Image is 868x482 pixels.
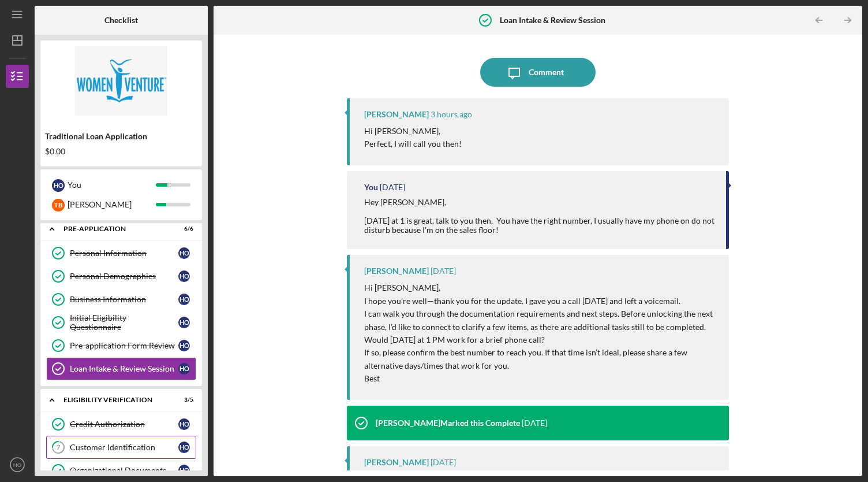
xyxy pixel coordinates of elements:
div: Personal Information [70,249,178,258]
div: Pre-application Form Review [70,341,178,350]
button: HO [6,453,29,476]
p: I can walk you through the documentation requirements and next steps. Before unlocking the next p... [364,307,717,333]
text: HO [13,462,21,468]
p: I hope you’re well—thank you for the update. I gave you a call [DATE] and left a voicemail. [364,295,717,307]
a: Initial Eligibility QuestionnaireHO [46,311,196,334]
time: 2025-09-02 17:35 [431,458,456,467]
div: Customer Identification [70,443,178,452]
b: Loan Intake & Review Session [500,16,605,25]
div: You [364,183,378,192]
div: Personal Demographics [70,272,178,281]
div: 3 / 5 [173,396,193,403]
p: Hi [PERSON_NAME], [364,125,462,138]
p: Best [364,372,717,385]
div: H O [178,270,190,282]
time: 2025-10-09 15:48 [380,183,405,192]
div: Organizational Documents [70,466,178,475]
div: Loan Intake & Review Session [70,364,178,373]
div: T B [52,199,65,212]
p: Would [DATE] at 1 PM work for a brief phone call? If so, please confirm the best number to reach ... [364,333,717,372]
a: 7Customer IdentificationHO [46,436,196,459]
div: H O [178,442,190,453]
div: H O [178,317,190,328]
div: You [68,175,156,195]
div: [PERSON_NAME] [364,266,429,276]
div: Comment [529,58,564,87]
a: Loan Intake & Review SessionHO [46,357,196,380]
div: H O [52,179,65,192]
div: H O [178,247,190,259]
time: 2025-10-10 14:34 [431,110,472,119]
a: Business InformationHO [46,288,196,311]
div: Credit Authorization [70,420,178,429]
div: [PERSON_NAME] Marked this Complete [376,418,520,428]
div: H O [178,294,190,305]
div: [PERSON_NAME] [364,458,429,467]
time: 2025-09-02 17:36 [522,418,547,428]
div: 6 / 6 [173,225,193,232]
div: Eligibility Verification [63,396,164,403]
a: Personal DemographicsHO [46,265,196,288]
b: Checklist [104,16,138,25]
button: Comment [480,58,596,87]
div: Business Information [70,295,178,304]
div: H O [178,363,190,375]
a: Personal InformationHO [46,242,196,265]
div: Pre-Application [63,225,164,232]
div: H O [178,340,190,351]
time: 2025-10-07 15:44 [431,266,456,276]
div: [PERSON_NAME] [68,195,156,214]
div: Traditional Loan Application [45,132,197,141]
div: [PERSON_NAME] [364,110,429,119]
div: $0.00 [45,147,197,156]
img: Product logo [40,46,202,116]
a: Pre-application Form ReviewHO [46,334,196,357]
div: H O [178,465,190,476]
div: H O [178,418,190,430]
div: Initial Eligibility Questionnaire [70,313,178,332]
p: Hi [PERSON_NAME], [364,281,717,294]
a: Organizational DocumentsHO [46,459,196,482]
div: Hey [PERSON_NAME], [DATE] at 1 is great, talk to you then. You have the right number, I usually h... [364,198,714,235]
a: Credit AuthorizationHO [46,413,196,436]
tspan: 7 [57,444,61,451]
p: Perfect, I will call you then! [364,138,462,150]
